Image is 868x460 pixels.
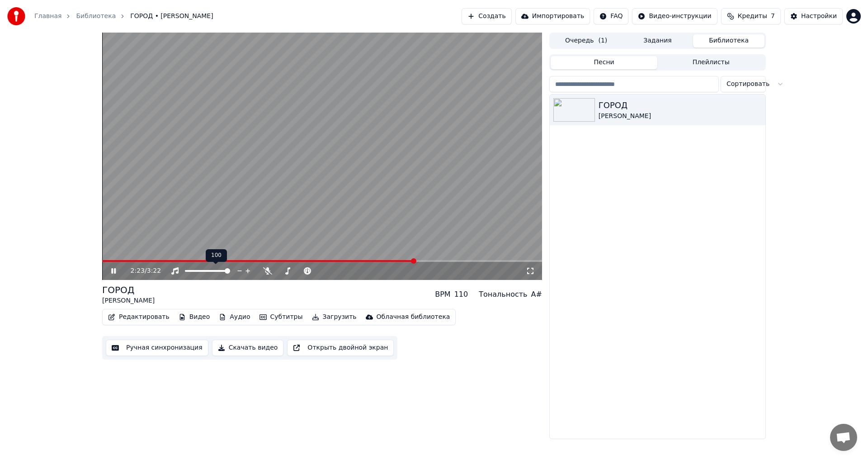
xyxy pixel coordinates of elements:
[598,36,607,45] span: ( 1 )
[599,112,762,121] div: [PERSON_NAME]
[106,340,208,356] button: Ручная синхронизация
[551,56,658,69] button: Песни
[435,289,450,300] div: BPM
[131,266,145,275] span: 2:23
[726,80,769,89] span: Сортировать
[212,340,284,356] button: Скачать видео
[175,311,214,323] button: Видео
[599,99,762,112] div: ГОРОД
[215,311,254,323] button: Аудио
[104,311,173,323] button: Редактировать
[462,8,511,24] button: Создать
[147,266,161,275] span: 3:22
[76,12,116,21] a: Библиотека
[131,266,152,275] div: /
[693,34,764,47] button: Библиотека
[657,56,764,69] button: Плейлисты
[830,424,857,451] a: Открытый чат
[479,289,527,300] div: Тональность
[34,12,61,21] a: Главная
[594,8,628,24] button: FAQ
[771,12,775,21] span: 7
[801,12,837,21] div: Настройки
[287,340,394,356] button: Открыть двойной экран
[34,12,213,21] nav: breadcrumb
[622,34,693,47] button: Задания
[102,296,155,305] div: [PERSON_NAME]
[784,8,843,24] button: Настройки
[102,284,155,296] div: ГОРОД
[515,8,590,24] button: Импортировать
[308,311,360,323] button: Загрузить
[256,311,307,323] button: Субтитры
[551,34,622,47] button: Очередь
[377,313,450,322] div: Облачная библиотека
[130,12,213,21] span: ГОРОД • [PERSON_NAME]
[7,7,25,25] img: youka
[454,289,468,300] div: 110
[738,12,767,21] span: Кредиты
[531,289,542,300] div: A#
[206,249,227,262] div: 100
[632,8,717,24] button: Видео-инструкции
[721,8,781,24] button: Кредиты7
